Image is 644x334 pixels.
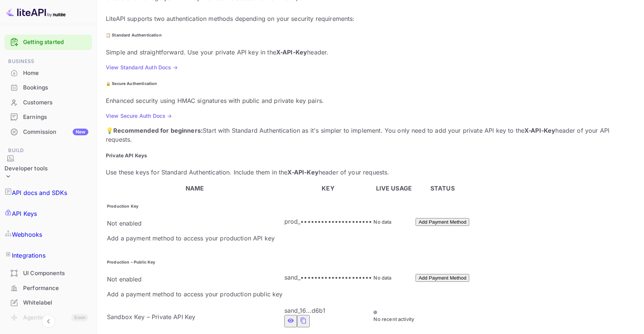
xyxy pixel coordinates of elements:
[106,152,635,160] h5: Private API Keys
[106,32,635,38] h6: 📋 Standard Authentication
[4,245,92,266] a: Integrations
[12,209,37,218] p: API Keys
[4,66,92,80] a: Home
[284,217,372,226] p: prod_•••••••••••••••••••••
[4,164,48,173] div: Developer tools
[416,274,469,281] a: Add Payment Method
[113,127,203,134] strong: Recommended for beginners:
[4,146,92,155] span: Build
[12,188,67,197] p: API docs and SDKs
[42,315,55,328] button: Collapse navigation
[23,98,88,107] div: Customers
[4,296,92,309] a: Whitelabel
[73,129,88,135] div: New
[106,96,635,105] p: Enhanced security using HMAC signatures with public and private key pairs.
[4,203,92,224] a: API Keys
[4,266,92,281] div: UI Components
[416,218,469,225] a: Add Payment Method
[107,259,283,265] h6: Production – Public Key
[4,110,92,124] a: Earnings
[106,168,635,177] p: Use these keys for Standard Authentication. Include them in the header of your requests.
[4,182,92,203] a: API docs and SDKs
[106,126,635,144] p: 💡 Start with Standard Authentication as it's simpler to implement. You only need to add your priv...
[284,183,373,193] th: KEY
[106,113,172,119] a: View Secure Auth Docs →
[106,14,635,23] p: LiteAPI supports two authentication methods depending on your security requirements:
[4,35,92,50] div: Getting started
[4,224,92,245] a: Webhooks
[6,6,66,18] img: LiteAPI logo
[23,83,88,92] div: Bookings
[4,155,48,183] div: Developer tools
[107,183,283,193] th: NAME
[4,81,92,94] a: Bookings
[12,230,42,239] p: Webhooks
[107,219,283,228] div: Not enabled
[107,204,283,209] h6: Production Key
[416,218,469,226] button: Add Payment Method
[23,113,88,122] div: Earnings
[106,64,178,70] a: View Standard Auth Docs →
[106,183,470,328] table: private api keys table
[4,57,92,66] span: Business
[106,81,635,87] h6: 🔒 Secure Authentication
[284,307,325,314] span: sand_16...d6b1
[4,95,92,110] div: Customers
[23,128,88,136] div: Commission
[4,110,92,125] div: Earnings
[416,274,469,282] button: Add Payment Method
[107,313,195,321] span: Sandbox Key – Private API Key
[276,48,307,56] strong: X-API-Key
[12,251,45,260] p: Integrations
[284,273,372,282] p: sand_•••••••••••••••••••••
[106,48,635,57] p: Simple and straightforward. Use your private API key in the header.
[107,234,283,243] p: Add a payment method to access your production API key
[373,316,414,322] span: No recent activity
[287,168,318,176] strong: X-API-Key
[4,266,92,280] a: UI Components
[23,69,88,78] div: Home
[4,95,92,109] a: Customers
[23,284,88,293] div: Performance
[107,275,283,284] div: Not enabled
[4,66,92,81] div: Home
[373,219,391,225] span: No data
[4,125,92,139] a: CommissionNew
[4,296,92,310] div: Whitelabel
[373,183,414,193] th: LIVE USAGE
[23,269,88,278] div: UI Components
[107,290,283,299] p: Add a payment method to access your production public key
[524,127,555,134] strong: X-API-Key
[415,183,470,193] th: STATUS
[4,281,92,295] a: Performance
[23,299,88,307] div: Whitelabel
[373,275,391,281] span: No data
[23,38,88,47] a: Getting started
